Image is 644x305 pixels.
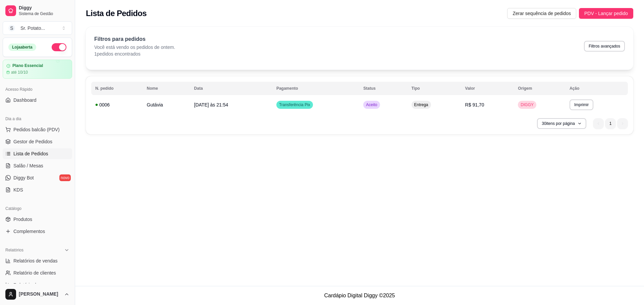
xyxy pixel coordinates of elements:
span: PDV - Lançar pedido [584,10,628,17]
span: Produtos [13,216,32,223]
a: Salão / Mesas [3,160,72,171]
div: Sr. Potato ... [20,25,45,31]
button: Filtros avançados [584,41,625,52]
div: Loja aberta [8,44,36,51]
a: Complementos [3,226,72,237]
th: Ação [566,82,628,95]
span: Pedidos balcão (PDV) [13,126,60,133]
span: Dashboard [13,97,37,103]
button: PDV - Lançar pedido [579,8,633,19]
a: KDS [3,184,72,195]
span: Complementos [13,228,45,235]
th: Pagamento [272,82,359,95]
span: Sistema de Gestão [19,11,69,16]
span: Gestor de Pedidos [13,138,52,145]
article: Plano Essencial [12,63,43,68]
span: Entrega [413,102,430,107]
p: 1 pedidos encontrados [94,51,175,57]
button: Zerar sequência de pedidos [507,8,576,19]
span: Relatórios [5,247,23,253]
span: Relatório de clientes [13,270,56,276]
span: KDS [13,186,23,193]
button: Imprimir [570,99,593,110]
th: Tipo [408,82,461,95]
button: Alterar Status [52,43,66,51]
a: Relatório de clientes [3,268,72,278]
span: DIGGY [519,102,535,107]
span: S [8,25,15,31]
span: Aceito [365,102,378,107]
th: Valor [461,82,514,95]
div: 0006 [95,101,139,108]
a: DiggySistema de Gestão [3,3,72,19]
td: Gutávia [143,97,190,113]
footer: Cardápio Digital Diggy © 2025 [75,286,644,305]
span: Relatórios de vendas [13,257,58,264]
span: Diggy [19,5,69,11]
p: Você está vendo os pedidos de ontem. [94,44,175,51]
a: Produtos [3,214,72,225]
span: Transferência Pix [278,102,312,107]
span: Diggy Bot [13,174,34,181]
div: Dia a dia [3,113,72,124]
span: R$ 91,70 [465,102,484,107]
span: Zerar sequência de pedidos [513,10,571,17]
span: [DATE] às 21:54 [194,102,228,107]
nav: pagination navigation [590,115,631,132]
button: Select a team [3,21,72,35]
a: Diggy Botnovo [3,172,72,183]
li: pagination item 1 active [605,118,616,129]
button: Pedidos balcão (PDV) [3,124,72,135]
div: Catálogo [3,203,72,214]
h2: Lista de Pedidos [86,8,147,19]
div: Acesso Rápido [3,84,72,95]
a: Relatórios de vendas [3,255,72,266]
th: N. pedido [91,82,143,95]
span: [PERSON_NAME] [19,291,61,297]
a: Dashboard [3,95,72,105]
article: até 10/10 [11,70,28,75]
p: Filtros para pedidos [94,35,175,43]
th: Data [190,82,272,95]
a: Lista de Pedidos [3,148,72,159]
span: Lista de Pedidos [13,150,48,157]
a: Relatório de mesas [3,280,72,290]
span: Salão / Mesas [13,162,43,169]
span: Relatório de mesas [13,282,54,288]
button: [PERSON_NAME] [3,286,72,302]
a: Plano Essencialaté 10/10 [3,60,72,79]
button: 30itens por página [537,118,586,129]
a: Gestor de Pedidos [3,136,72,147]
th: Origem [514,82,566,95]
th: Status [359,82,407,95]
th: Nome [143,82,190,95]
